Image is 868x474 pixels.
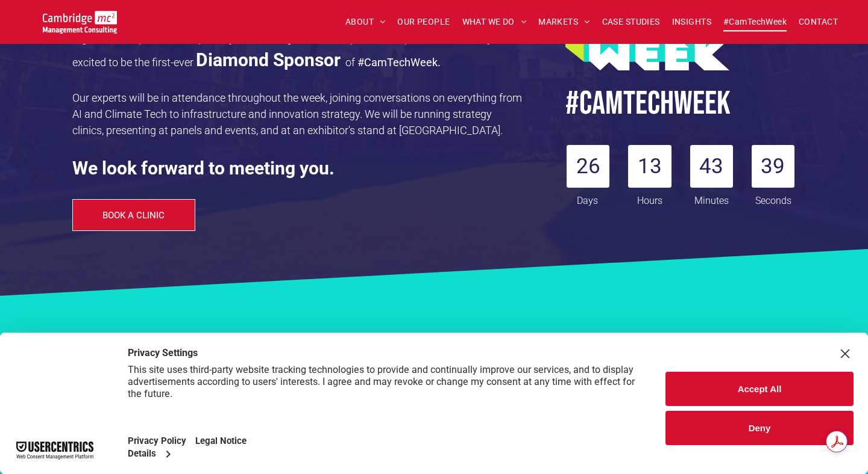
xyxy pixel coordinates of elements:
[628,145,671,188] div: 13
[565,84,731,124] span: #CamTECHWEEK
[629,188,671,208] div: Hours
[43,11,117,34] img: Cambridge MC Logo, digital transformation
[752,188,794,208] div: Seconds
[596,13,666,31] a: CASE STUDIES
[72,91,522,137] span: Our experts will be in attendance throughout the week, joining conversations on everything from A...
[752,145,794,188] div: 39
[567,145,609,188] div: 26
[567,188,609,208] div: Days
[345,56,355,69] span: of
[255,328,614,360] span: Accelerate Your Growth with Our
[102,210,165,221] span: BOOK A CLINIC
[456,13,533,31] a: WHAT WE DO
[357,56,441,69] span: #CamTechWeek.
[690,145,733,188] div: 43
[691,188,733,208] div: Minutes
[532,13,596,31] a: MARKETS
[72,199,195,231] a: BOOK A CLINIC
[391,13,456,31] a: OUR PEOPLE
[793,13,844,31] a: CONTACT
[196,49,341,70] strong: Diamond Sponsor
[666,13,717,31] a: INSIGHTS
[43,13,117,25] a: Your Business Transformed | Cambridge Management Consulting
[339,13,392,31] a: ABOUT
[717,13,793,31] a: #CamTechWeek
[72,158,335,179] strong: We look forward to meeting you.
